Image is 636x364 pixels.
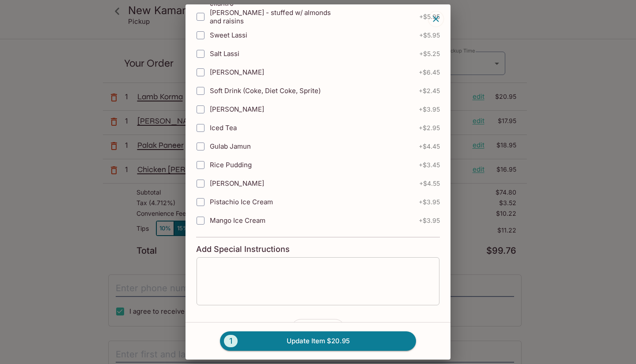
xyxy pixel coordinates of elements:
span: + $3.45 [419,161,440,169]
span: 1 [224,335,238,347]
span: + $3.95 [419,106,440,113]
span: [PERSON_NAME] - stuffed w/ almonds and raisins [210,8,334,25]
span: Mango Ice Cream [210,216,265,225]
h4: Add Special Instructions [196,244,440,254]
span: Pistachio Ice Cream [210,198,273,206]
button: 1Update Item $20.95 [220,331,416,351]
span: + $5.25 [419,50,440,57]
span: + $3.95 [419,199,440,206]
span: + $2.45 [419,87,440,94]
span: + $3.95 [419,217,440,224]
span: Salt Lassi [210,49,239,58]
span: + $2.95 [419,124,440,131]
span: + $6.45 [419,69,440,76]
span: Iced Tea [210,124,237,132]
span: Rice Pudding [210,161,252,169]
span: Sweet Lassi [210,31,247,39]
span: Soft Drink (Coke, Diet Coke, Sprite) [210,86,321,95]
span: [PERSON_NAME] [210,105,264,113]
span: + $4.45 [419,143,440,150]
span: [PERSON_NAME] [210,179,264,188]
span: Gulab Jamun [210,142,251,150]
span: + $5.95 [419,13,440,20]
span: [PERSON_NAME] [210,68,264,76]
span: + $5.95 [419,32,440,39]
span: + $4.55 [419,180,440,187]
